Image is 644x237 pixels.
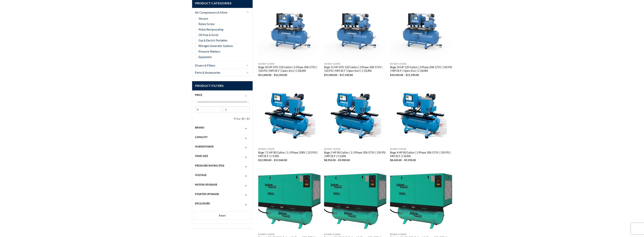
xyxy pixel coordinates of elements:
[338,159,340,162] span: $
[324,169,386,231] img: Palatek 40 HP | 240 Gallon | 3-Phase 200-575V | 125-150 PSI | Open-Encl | TEFC | Wye | DG40
[245,117,247,120] span: —
[274,159,287,162] bdi: 13,960.00
[324,159,326,162] span: $
[199,43,233,49] a: Nitrogen Generator Systems
[195,202,210,205] span: Enclosure
[199,49,220,54] a: Pressure Washers
[324,73,326,76] span: $
[390,66,452,73] a: Boge 10 HP 120 Gallon | 3 Phase 208-575V | 150 PSI | MPCB-F | Open-Encl | C10LRN
[195,126,204,129] span: Brand
[258,169,320,231] img: Palatek 50 HP | 240 Gallon | 3-Phase 200-575V | 125-175 PSI | Open-Encl | TEFC | Wye | DG50
[336,159,338,162] span: –
[324,148,386,150] p: Rotary Screw
[390,169,452,231] img: Palatek 40 HP | 200 Gallon | 3-Phase 200-575V | 125-150 PSI | Open-Encl | TEFC | Wye | DG40
[324,63,386,65] p: Rotary Screw
[195,164,224,167] span: Pressure Rating (PSI)
[258,151,320,158] a: Boge 7.5 HP 80 Gallon | 1-3 Phase 208V | 125 PSI | MPCB-F | C7LRN
[195,173,207,177] span: Voltage
[245,63,250,67] button: Toggle
[404,73,405,76] span: –
[324,84,386,146] img: Boge 5 HP 80 Gallon | 1-3 Phase 208-575V | 150 PSI | MPCB-F | C5LRN
[324,159,336,162] bdi: 8,950.00
[390,63,452,65] p: Rotary Screw
[390,151,452,158] a: Boge 4 HP 80 Gallon | 3-Phase 208-575V | 150 PSI | MPCB-F | C4LRN
[390,233,452,236] p: Rotary Screw
[338,73,339,76] span: –
[192,81,253,90] span: Product Filters
[241,117,245,120] span: $0
[272,73,273,76] span: –
[258,233,320,236] p: Rotary Screw
[324,151,386,158] a: Boge 5 HP 80 Gallon | 1-3 Phase 208-575V | 150 PSI | MPCB-F | C5LRN
[199,54,212,60] a: Equipment
[274,159,275,162] span: $
[390,159,402,162] bdi: 8,440.00
[247,117,250,120] span: $1
[390,159,392,162] span: $
[199,38,227,43] a: Gas & Electric Portables
[340,73,341,76] span: $
[195,93,202,96] span: Price
[223,106,250,113] input: Max price
[404,159,406,162] span: $
[195,69,244,76] a: Parts & Accessories
[195,154,208,157] span: Tank Size
[219,214,226,217] span: Reset
[195,106,222,113] input: Min price
[324,66,386,73] a: Boge 15 HP VFD 120 Gallon | 3 Phase 208-575V | 150 PSI | MPCB-F | Open-Encl | C15LRN
[274,73,275,76] span: $
[272,159,273,162] span: –
[404,159,416,162] bdi: 9,190.00
[390,148,452,150] p: Rotary Screw
[195,183,217,186] span: Motor Upgrade
[258,73,271,76] bdi: 11,600.00
[406,73,407,76] span: $
[406,73,419,76] bdi: 11,190.00
[258,159,271,162] bdi: 12,900.00
[199,21,215,27] a: Rotary Screw
[390,73,403,76] bdi: 10,440.00
[258,63,320,65] p: Rotary Screw
[234,115,241,122] span: Price:
[195,135,208,139] span: Capacity
[258,73,260,76] span: $
[258,84,320,146] img: Boge 7.5 HP 80 Gallon | 1-3 Phase 208V | 125 PSI | MPCB-F | C7LRN
[199,32,218,38] a: Oil Free & Scroll
[195,211,250,220] button: Reset
[195,192,219,196] span: Starter Upgrade
[274,73,287,76] bdi: 12,350.00
[258,66,320,73] a: Boge 20 HP VFD 120 Gallon | 3-Phase 208-575V | 150 PSI | MPCB-F | Open-Encl | C20LRN
[195,9,244,16] a: Air Compressors & More
[245,70,250,75] button: Toggle
[195,145,214,148] span: Horsepower
[390,84,452,146] img: Boge 4 HP 80 Gallon | 3-Phase 208-575V | 150 PSI | MPCB-F | C4LRN
[402,159,404,162] span: –
[340,73,353,76] bdi: 17,140.00
[324,73,337,76] bdi: 11,040.00
[199,16,208,21] a: Vacuum
[258,148,320,150] p: Rotary Screw
[338,159,350,162] bdi: 9,900.00
[199,27,223,32] a: Piston Reciprocating
[195,62,244,69] a: Dryers & Filters
[390,73,392,76] span: $
[324,233,386,236] p: Rotary Screw
[258,159,260,162] span: $
[245,10,250,15] button: Toggle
